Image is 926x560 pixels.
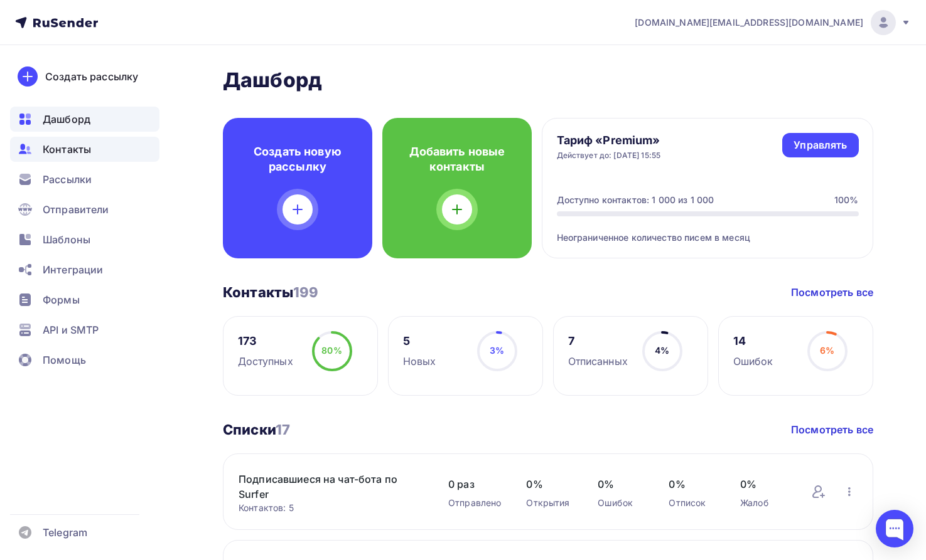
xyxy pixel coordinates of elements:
[43,292,80,307] span: Формы
[820,345,834,356] span: 6%
[43,202,109,217] span: Отправители
[402,144,512,174] h4: Добавить новые контакты
[740,477,787,492] span: 0%
[448,477,501,492] span: 0 раз
[223,421,290,438] h3: Списки
[403,334,436,349] div: 5
[598,477,644,492] span: 0%
[403,354,436,369] div: Новых
[10,107,159,132] a: Дашборд
[490,345,504,356] span: 3%
[43,142,91,157] span: Контакты
[43,352,86,367] span: Помощь
[557,133,661,148] h4: Тариф «Premium»
[557,151,661,161] div: Действует до: [DATE] 15:55
[293,284,318,300] span: 199
[669,497,715,509] div: Отписок
[598,497,644,509] div: Ошибок
[635,16,863,29] span: [DOMAIN_NAME][EMAIL_ADDRESS][DOMAIN_NAME]
[794,138,847,152] div: Управлять
[239,502,423,514] div: Контактов: 5
[834,194,859,206] div: 100%
[568,334,628,349] div: 7
[10,137,159,162] a: Контакты
[43,525,87,540] span: Telegram
[239,472,423,502] a: Подписавшиеся на чат-бота по Surfer
[238,354,293,369] div: Доступных
[321,345,342,356] span: 80%
[740,497,787,509] div: Жалоб
[448,497,501,509] div: Отправлено
[243,144,352,174] h4: Создать новую рассылку
[635,10,911,35] a: [DOMAIN_NAME][EMAIL_ADDRESS][DOMAIN_NAME]
[655,345,669,356] span: 4%
[43,112,90,127] span: Дашборд
[10,227,159,252] a: Шаблоны
[733,334,773,349] div: 14
[223,68,873,93] h2: Дашборд
[557,194,714,206] div: Доступно контактов: 1 000 из 1 000
[10,287,159,312] a: Формы
[223,283,319,301] h3: Контакты
[276,421,290,438] span: 17
[733,354,773,369] div: Ошибок
[45,69,138,84] div: Создать рассылку
[557,216,859,244] div: Неограниченное количество писем в месяц
[10,197,159,222] a: Отправители
[526,477,573,492] span: 0%
[43,262,103,277] span: Интеграции
[10,167,159,192] a: Рассылки
[43,232,90,247] span: Шаблоны
[43,322,99,337] span: API и SMTP
[568,354,628,369] div: Отписанных
[526,497,573,509] div: Открытия
[791,422,873,437] a: Посмотреть все
[238,334,293,349] div: 173
[43,172,92,187] span: Рассылки
[791,285,873,300] a: Посмотреть все
[669,477,715,492] span: 0%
